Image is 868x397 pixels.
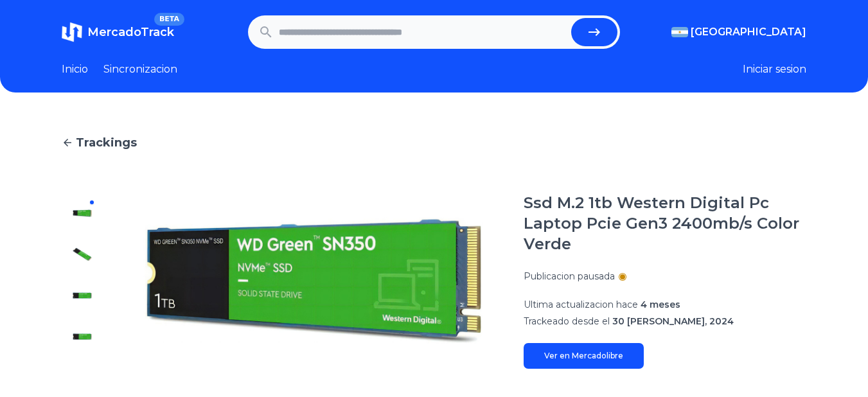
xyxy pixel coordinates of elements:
[72,285,93,306] img: Ssd M.2 1tb Western Digital Pc Laptop Pcie Gen3 2400mb/s Color Verde
[72,244,93,265] img: Ssd M.2 1tb Western Digital Pc Laptop Pcie Gen3 2400mb/s Color Verde
[671,24,806,40] button: [GEOGRAPHIC_DATA]
[524,299,638,310] span: Ultima actualizacion hace
[72,203,93,224] img: Ssd M.2 1tb Western Digital Pc Laptop Pcie Gen3 2400mb/s Color Verde
[76,134,137,152] span: Trackings
[612,315,734,327] span: 30 [PERSON_NAME], 2024
[62,62,88,77] a: Inicio
[524,315,610,327] span: Trackeado desde el
[87,25,174,39] span: MercadoTrack
[524,343,644,369] a: Ver en Mercadolibre
[103,62,177,77] a: Sincronizacion
[154,13,184,26] span: BETA
[62,134,806,152] a: Trackings
[524,193,806,254] h1: Ssd M.2 1tb Western Digital Pc Laptop Pcie Gen3 2400mb/s Color Verde
[691,24,806,40] span: [GEOGRAPHIC_DATA]
[72,326,93,347] img: Ssd M.2 1tb Western Digital Pc Laptop Pcie Gen3 2400mb/s Color Verde
[62,22,174,42] a: MercadoTrackBETA
[743,62,806,77] button: Iniciar sesion
[128,193,498,369] img: Ssd M.2 1tb Western Digital Pc Laptop Pcie Gen3 2400mb/s Color Verde
[641,299,680,310] span: 4 meses
[62,22,82,42] img: MercadoTrack
[671,27,688,37] img: Argentina
[524,270,615,283] p: Publicacion pausada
